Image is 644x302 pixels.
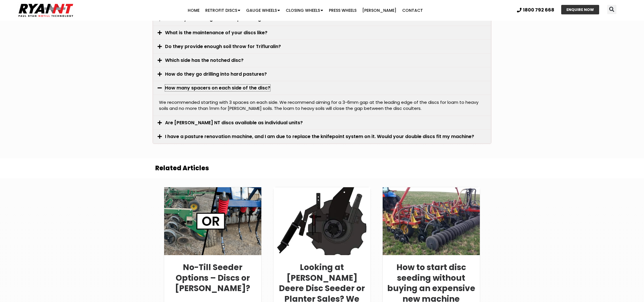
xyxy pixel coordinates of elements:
[185,5,202,16] a: Home
[382,187,480,255] img: Bourgault-8810-DD Ryan NT (RFM NT)
[359,5,399,16] a: [PERSON_NAME]
[561,5,599,14] a: ENQUIRE NOW
[175,262,250,294] a: No-Till Seeder Options – Discs or [PERSON_NAME]?
[165,57,244,64] a: Which side has the notched disc?
[273,187,371,255] img: RYANNT ryan leg inside scraper with rear boot
[155,164,489,173] h2: Related Articles
[399,5,426,16] a: Contact
[125,5,486,16] nav: Menu
[165,85,270,91] a: How many spacers on each side of the disc?
[607,5,616,14] div: Search
[17,1,75,19] img: Ryan NT logo
[165,133,474,140] a: I have a pasture renovation machine, and I am due to replace the knifepoint system on it. Would y...
[153,53,491,67] div: Which side has the notched disc?
[283,5,326,16] a: Closing Wheels
[517,8,554,12] a: 1800 792 668
[165,29,267,36] a: What is the maintenance of your discs like?
[326,5,359,16] a: Press Wheels
[523,8,554,12] span: 1800 792 668
[153,116,491,129] div: Are [PERSON_NAME] NT discs available as individual units?
[153,67,491,81] div: How do they go drilling into hard pastures?
[153,40,491,53] div: Do they provide enough soil throw for Trifluralin?
[153,26,491,39] div: What is the maintenance of your discs like?
[159,99,485,111] p: We recommended starting with 3 spaces on each side. We recommend aiming for a 3-6mm gap at the le...
[153,81,491,95] div: How many spacers on each side of the disc?
[243,5,283,16] a: Gauge Wheels
[153,95,491,116] div: How many spacers on each side of the disc?
[202,5,243,16] a: Retrofit Discs
[165,119,303,126] a: Are [PERSON_NAME] NT discs available as individual units?
[164,187,262,255] img: RYAN NT Discs or tynes banner - No-Till Seeder
[566,8,594,12] span: ENQUIRE NOW
[165,71,267,77] a: How do they go drilling into hard pastures?
[165,43,281,50] a: Do they provide enough soil throw for Trifluralin?
[153,130,491,143] div: I have a pasture renovation machine, and I am due to replace the knifepoint system on it. Would y...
